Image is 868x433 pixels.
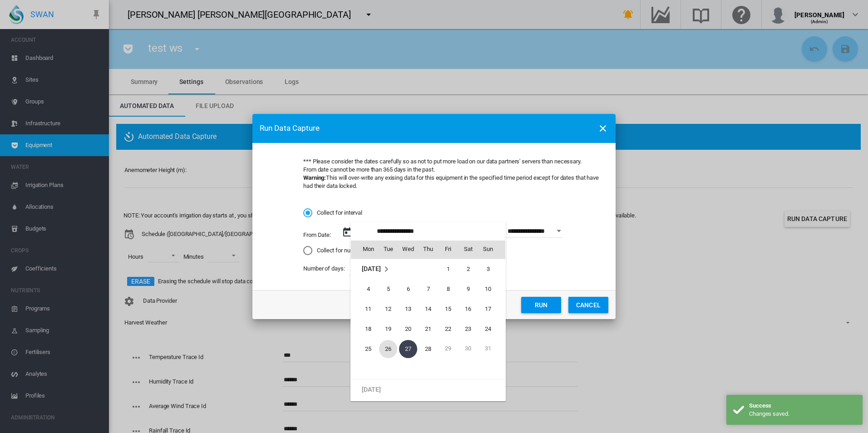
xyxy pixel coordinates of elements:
td: Friday August 1 2025 [438,259,458,279]
td: Saturday August 30 2025 [458,339,478,359]
td: Tuesday August 12 2025 [378,299,398,319]
span: 1 [439,260,457,278]
td: Friday August 29 2025 [438,339,458,359]
td: Thursday August 28 2025 [418,339,438,359]
span: 15 [439,300,457,318]
span: 4 [359,280,377,298]
td: Sunday August 10 2025 [478,279,505,299]
td: Thursday August 7 2025 [418,279,438,299]
tr: Week 1 [351,259,505,279]
td: Tuesday August 5 2025 [378,279,398,299]
span: 6 [399,280,417,298]
span: 24 [479,320,497,338]
td: Monday August 25 2025 [351,339,378,359]
tr: Week 3 [351,299,505,319]
span: 25 [359,340,377,358]
span: 27 [399,340,417,358]
td: Saturday August 9 2025 [458,279,478,299]
td: Monday August 11 2025 [351,299,378,319]
span: 23 [459,320,477,338]
tr: Week undefined [351,359,505,379]
span: 26 [379,340,397,358]
span: 3 [479,260,497,278]
th: Thu [418,241,438,259]
span: 11 [359,300,377,318]
th: Sat [458,241,478,259]
md-calendar: Calendar [351,241,505,401]
span: 21 [419,320,437,338]
span: 9 [459,280,477,298]
td: Saturday August 23 2025 [458,319,478,339]
span: 7 [419,280,437,298]
td: Friday August 15 2025 [438,299,458,319]
td: Saturday August 2 2025 [458,259,478,279]
th: Mon [351,241,378,259]
tr: Week undefined [351,379,505,399]
tr: Week 2 [351,279,505,299]
div: Success [749,402,856,410]
span: 18 [359,320,377,338]
td: Wednesday August 27 2025 [398,339,418,359]
td: Sunday August 17 2025 [478,299,505,319]
span: 17 [479,300,497,318]
th: Sun [478,241,505,259]
span: [DATE] [362,385,380,393]
span: 19 [379,320,397,338]
td: Friday August 8 2025 [438,279,458,299]
span: 2 [459,260,477,278]
tr: Week 5 [351,339,505,359]
tr: Week 4 [351,319,505,339]
span: 12 [379,300,397,318]
td: Saturday August 16 2025 [458,299,478,319]
td: Tuesday August 19 2025 [378,319,398,339]
span: 10 [479,280,497,298]
td: Tuesday August 26 2025 [378,339,398,359]
th: Tue [378,241,398,259]
span: 20 [399,320,417,338]
th: Fri [438,241,458,259]
td: Friday August 22 2025 [438,319,458,339]
span: 5 [379,280,397,298]
td: Thursday August 14 2025 [418,299,438,319]
td: Wednesday August 13 2025 [398,299,418,319]
span: 28 [419,340,437,358]
span: 22 [439,320,457,338]
td: Wednesday August 6 2025 [398,279,418,299]
span: 14 [419,300,437,318]
td: Sunday August 24 2025 [478,319,505,339]
td: Monday August 18 2025 [351,319,378,339]
span: 8 [439,280,457,298]
span: 13 [399,300,417,318]
td: Thursday August 21 2025 [418,319,438,339]
td: August 2025 [351,259,418,279]
div: Changes saved. [749,410,856,418]
span: [DATE] [362,265,380,272]
td: Sunday August 31 2025 [478,339,505,359]
span: 16 [459,300,477,318]
td: Sunday August 3 2025 [478,259,505,279]
td: Wednesday August 20 2025 [398,319,418,339]
th: Wed [398,241,418,259]
td: Monday August 4 2025 [351,279,378,299]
